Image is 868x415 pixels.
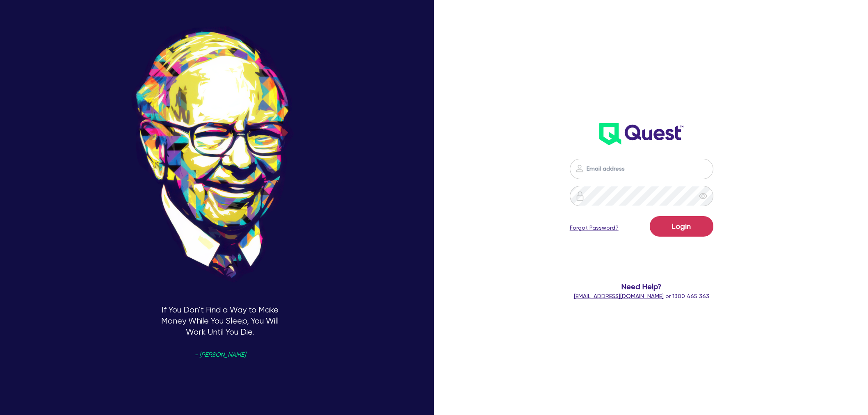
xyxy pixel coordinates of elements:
span: or 1300 465 363 [574,293,709,299]
span: eye [699,192,707,200]
input: Email address [570,159,713,179]
a: [EMAIL_ADDRESS][DOMAIN_NAME] [574,293,664,299]
span: - [PERSON_NAME] [194,352,246,358]
button: Login [650,216,713,237]
img: wH2k97JdezQIQAAAABJRU5ErkJggg== [599,123,683,145]
a: Forgot Password? [570,223,619,232]
span: Need Help? [523,281,759,292]
img: icon-password [575,191,585,201]
img: icon-password [575,164,585,173]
